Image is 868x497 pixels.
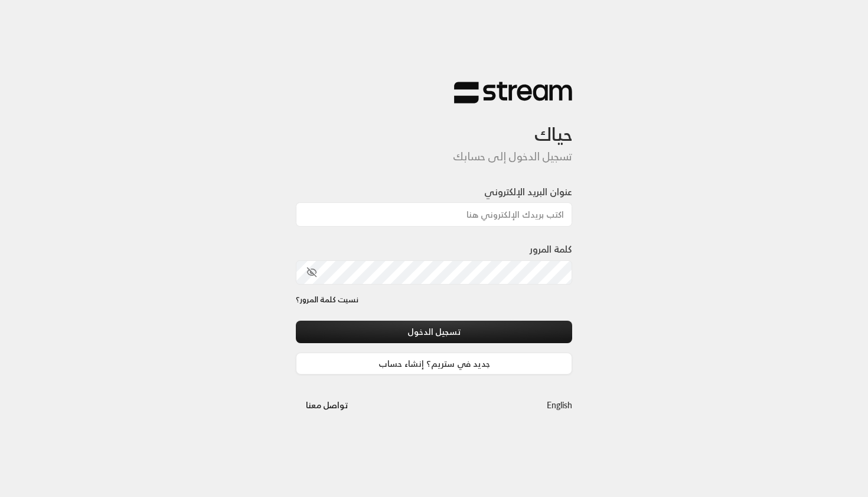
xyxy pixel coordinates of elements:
label: كلمة المرور [530,242,572,256]
a: نسيت كلمة المرور؟ [296,294,358,306]
a: English [547,394,572,416]
input: اكتب بريدك الإلكتروني هنا [296,202,572,227]
img: Stream Logo [454,81,572,104]
h3: حياك [296,104,572,145]
a: جديد في ستريم؟ إنشاء حساب [296,353,572,375]
a: تواصل معنا [296,398,358,412]
h5: تسجيل الدخول إلى حسابك [296,150,572,163]
button: تسجيل الدخول [296,321,572,343]
button: تواصل معنا [296,394,358,416]
button: toggle password visibility [302,262,322,282]
label: عنوان البريد الإلكتروني [484,185,572,199]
